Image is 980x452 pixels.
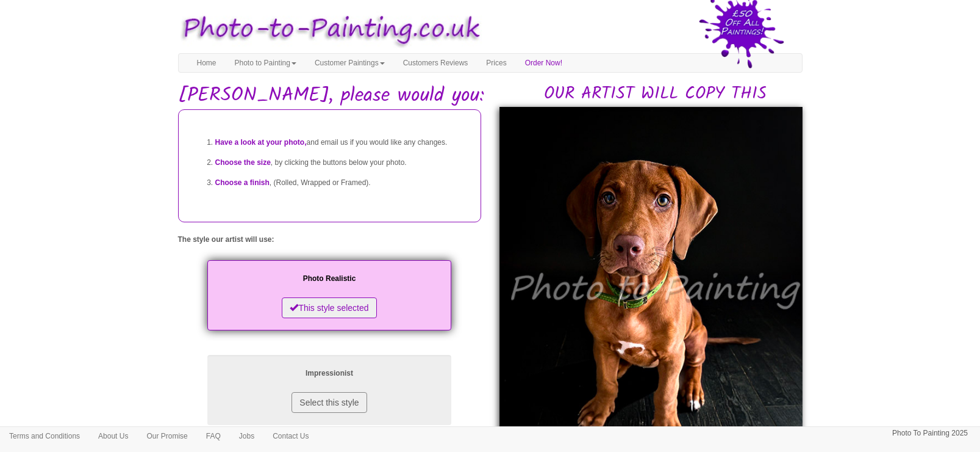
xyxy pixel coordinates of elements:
[215,158,271,167] span: Choose the size
[172,6,484,53] img: Photo to Painting
[516,54,571,72] a: Order Now!
[477,54,515,72] a: Prices
[215,138,307,147] span: Have a look at your photo,
[282,297,376,318] button: This style selected
[220,367,439,380] p: Impressionist
[188,54,226,72] a: Home
[892,427,968,440] p: Photo To Painting 2025
[230,427,263,445] a: Jobs
[306,54,394,72] a: Customer Paintings
[394,54,477,72] a: Customers Reviews
[226,54,306,72] a: Photo to Painting
[137,427,196,445] a: Our Promise
[215,133,468,153] li: and email us if you would like any changes.
[220,272,439,285] p: Photo Realistic
[215,173,468,193] li: , (Rolled, Wrapped or Framed).
[215,153,468,173] li: , by clicking the buttons below your photo.
[197,427,230,445] a: FAQ
[509,85,803,104] h2: OUR ARTIST WILL COPY THIS
[291,392,367,413] button: Select this style
[178,85,803,106] h1: [PERSON_NAME], please would you:
[263,427,318,445] a: Contact Us
[89,427,137,445] a: About Us
[215,178,270,187] span: Choose a finish
[178,235,274,245] label: The style our artist will use:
